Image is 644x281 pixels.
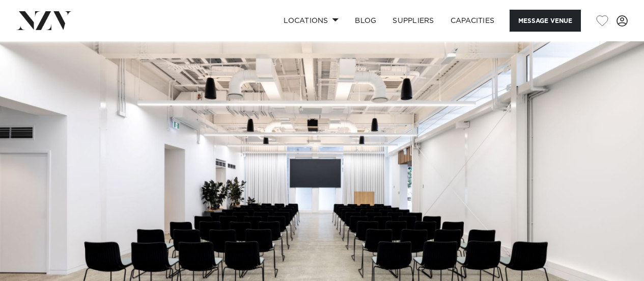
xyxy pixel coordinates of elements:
[275,10,347,32] a: Locations
[347,10,384,32] a: BLOG
[442,10,503,32] a: Capacities
[16,11,72,30] img: nzv-logo.png
[510,10,581,32] button: Message Venue
[384,10,442,32] a: SUPPLIERS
